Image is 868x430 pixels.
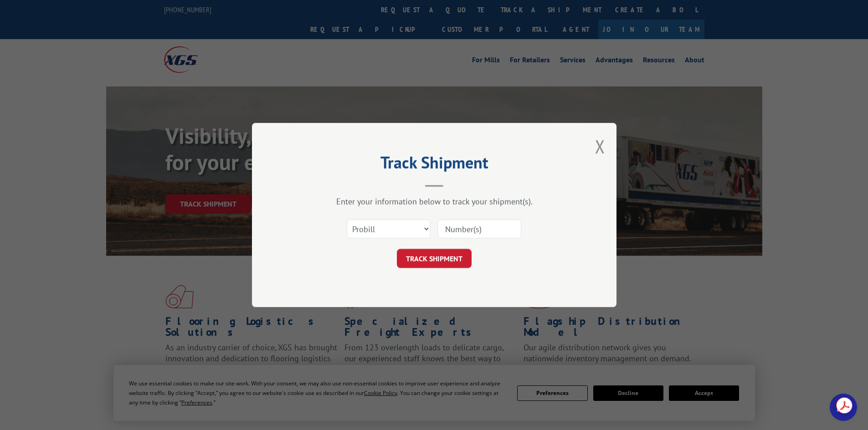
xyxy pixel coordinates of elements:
input: Number(s) [437,219,521,238]
button: Close modal [595,134,605,158]
button: TRACK SHIPMENT [397,249,472,268]
div: Open chat [830,394,857,421]
div: Enter your information below to track your shipment(s). [298,196,571,207]
h2: Track Shipment [298,156,571,173]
